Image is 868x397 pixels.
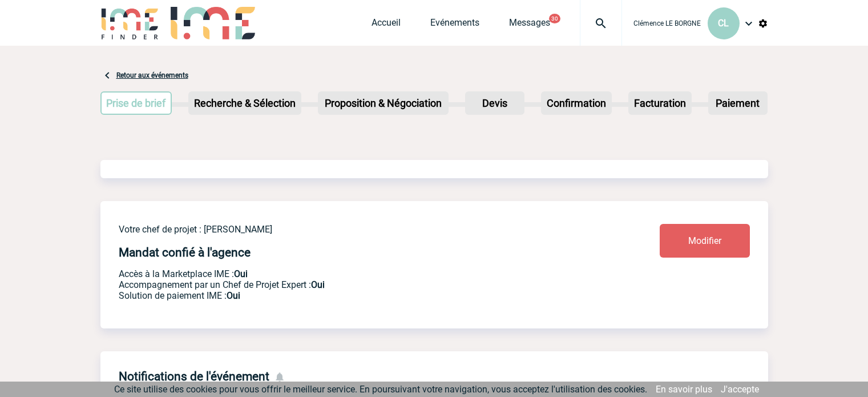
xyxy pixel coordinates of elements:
a: Retour aux événements [116,71,188,79]
span: CL [718,18,729,29]
span: Modifier [688,235,721,246]
span: Clémence LE BORGNE [633,19,701,27]
a: Accueil [372,17,401,33]
p: Accès à la Marketplace IME : [119,268,592,279]
h4: Notifications de l'événement [119,370,269,383]
b: Oui [234,268,248,279]
img: IME-Finder [100,7,160,39]
p: Confirmation [542,93,611,114]
b: Oui [227,290,240,301]
a: J'accepte [721,384,759,395]
span: Ce site utilise des cookies pour vous offrir le meilleur service. En poursuivant votre navigation... [114,384,647,395]
p: Recherche & Sélection [189,93,300,114]
a: Evénements [430,17,479,33]
p: Proposition & Négociation [319,93,447,114]
b: Oui [311,279,325,290]
p: Prise de brief [102,93,171,114]
a: Messages [509,17,550,33]
a: En savoir plus [656,384,712,395]
p: Prestation payante [119,279,592,290]
h4: Mandat confié à l'agence [119,246,251,259]
p: Facturation [629,93,691,114]
p: Conformité aux process achat client, Prise en charge de la facturation, Mutualisation de plusieur... [119,290,592,301]
button: 30 [549,14,560,23]
p: Devis [466,93,523,114]
p: Votre chef de projet : [PERSON_NAME] [119,224,592,235]
p: Paiement [709,93,766,114]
